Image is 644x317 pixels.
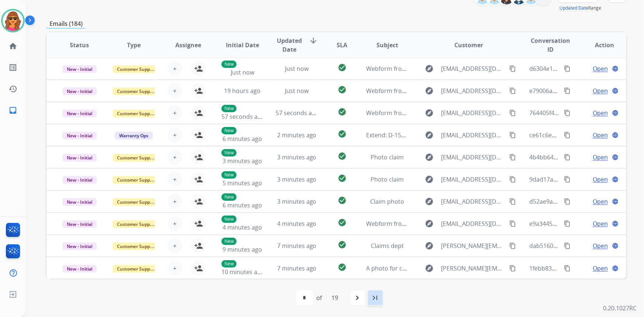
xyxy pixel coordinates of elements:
p: New [221,61,237,68]
span: 4b4bb648-b4fe-435a-89e7-2e20d60b22c8 [529,153,643,161]
span: d6304e17-c784-4f98-86fc-2335f4e4aa07 [529,65,638,73]
span: 2 minutes ago [277,131,317,139]
span: Extend: D-15993192 [366,131,421,139]
mat-icon: check_circle [338,263,347,272]
mat-icon: check_circle [338,218,347,227]
span: Just now [231,68,254,76]
mat-icon: content_copy [564,265,571,272]
mat-icon: explore [425,64,434,73]
th: Action [572,32,626,58]
span: 4 minutes ago [277,220,317,228]
p: Emails (184) [47,19,86,28]
mat-icon: content_copy [509,132,516,138]
mat-icon: person_add [194,264,203,273]
span: A photo for claims [366,264,417,272]
button: + [168,150,182,165]
span: New - Initial [62,154,97,162]
mat-icon: content_copy [509,154,516,161]
span: Open [593,219,608,228]
span: [EMAIL_ADDRESS][DOMAIN_NAME] [441,64,506,73]
button: + [168,172,182,187]
span: Assignee [175,41,201,49]
span: New - Initial [62,265,97,273]
mat-icon: home [8,42,17,51]
span: Conversation ID [529,36,571,54]
span: Type [127,41,141,49]
mat-icon: content_copy [509,265,516,272]
mat-icon: check_circle [338,196,347,205]
mat-icon: content_copy [564,87,571,94]
span: 7 minutes ago [277,242,317,250]
span: dab51602-2fd3-47c6-9712-1a31f125ee20 [529,242,641,250]
span: [PERSON_NAME][EMAIL_ADDRESS][DOMAIN_NAME] [441,241,506,250]
span: Open [593,108,608,117]
span: Customer Support [113,110,161,117]
mat-icon: content_copy [509,198,516,205]
mat-icon: arrow_downward [309,36,318,45]
mat-icon: explore [425,108,434,117]
button: + [168,83,182,98]
img: avatar [3,10,23,31]
div: of [317,293,322,302]
button: + [168,216,182,231]
button: + [168,106,182,120]
span: + [173,108,176,117]
p: New [221,216,237,223]
span: Customer Support [113,220,161,228]
mat-icon: inbox [8,106,17,115]
span: Subject [376,41,398,49]
mat-icon: content_copy [509,87,516,94]
span: d52ae9a0-53af-42e6-a402-ab33aae9af27 [529,197,641,206]
span: Customer Support [113,265,161,273]
mat-icon: explore [425,153,434,162]
button: Updated Date [559,5,588,11]
span: 57 seconds ago [221,113,265,121]
mat-icon: navigate_next [353,293,362,302]
span: e79006ae-4d22-4e54-a1b4-df55eb2b30ce [529,87,643,95]
span: 3 minutes ago [277,153,317,161]
p: New [221,260,237,268]
span: New - Initial [62,242,97,250]
button: + [168,128,182,142]
mat-icon: list_alt [8,63,17,72]
span: Range [559,5,601,11]
span: Open [593,197,608,206]
mat-icon: person_add [194,197,203,206]
span: 9dad17a9-5b48-426d-9cdd-defccf70ef94 [529,175,640,183]
span: New - Initial [62,110,97,117]
span: Initial Date [226,41,259,49]
mat-icon: language [612,242,619,249]
span: Customer Support [113,65,161,73]
mat-icon: person_add [194,175,203,184]
span: 7 minutes ago [277,264,317,272]
span: [EMAIL_ADDRESS][DOMAIN_NAME] [441,131,506,139]
span: Open [593,264,608,273]
span: Open [593,241,608,250]
button: + [168,61,182,76]
span: Webform from [EMAIL_ADDRESS][DOMAIN_NAME] on [DATE] [366,87,534,95]
span: + [173,64,176,73]
mat-icon: explore [425,241,434,250]
span: New - Initial [62,87,97,95]
mat-icon: language [612,110,619,116]
span: + [173,264,176,273]
span: [EMAIL_ADDRESS][DOMAIN_NAME] [441,197,506,206]
p: New [221,238,237,245]
mat-icon: person_add [194,86,203,95]
span: Status [70,41,89,49]
button: + [168,238,182,253]
mat-icon: content_copy [509,176,516,183]
span: 3 minutes ago [277,197,317,206]
span: 3 minutes ago [277,175,317,183]
span: Customer [455,41,483,49]
mat-icon: content_copy [509,110,516,116]
button: + [168,261,182,276]
div: 19 [326,290,344,305]
mat-icon: person_add [194,64,203,73]
span: SLA [337,41,347,49]
mat-icon: check_circle [338,85,347,94]
mat-icon: person_add [194,153,203,162]
mat-icon: history [8,85,17,93]
span: Open [593,86,608,95]
mat-icon: explore [425,86,434,95]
